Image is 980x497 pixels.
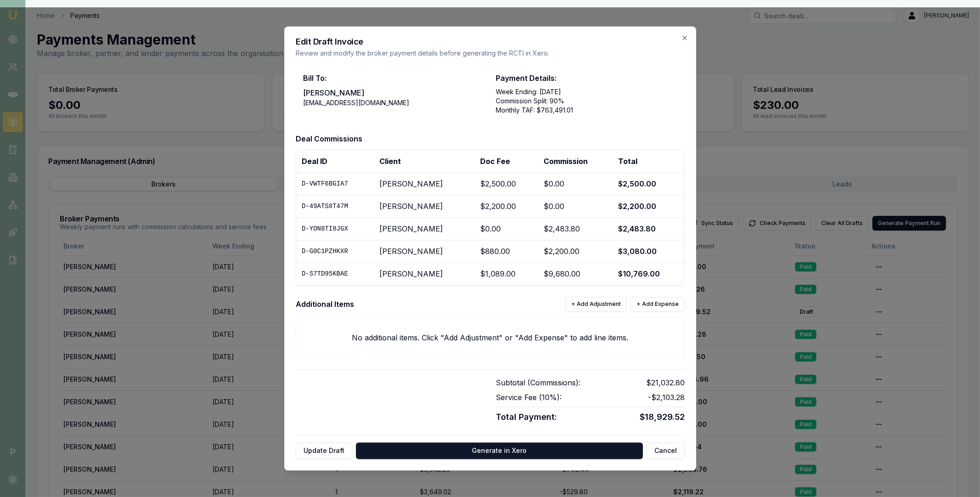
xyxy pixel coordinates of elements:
[296,240,374,263] td: D-G0C1PZHKXR
[356,443,643,459] button: Generate in Xero
[565,297,627,312] button: + Add Adjustment
[640,411,685,424] span: $18,929.52
[647,443,685,459] button: Cancel
[538,240,613,263] td: $2,200.00
[296,263,374,285] td: D-S7TD95KBAE
[475,240,538,263] td: $880.00
[613,218,684,240] td: $2,483.80
[538,263,613,285] td: $9,680.00
[538,195,613,218] td: $0.00
[373,218,474,240] td: [PERSON_NAME]
[373,173,474,195] td: [PERSON_NAME]
[296,299,354,310] h3: Additional Items
[296,38,685,46] h2: Edit Draft Invoice
[303,99,485,108] p: [EMAIL_ADDRESS][DOMAIN_NAME]
[373,240,474,263] td: [PERSON_NAME]
[296,134,685,145] h3: Deal Commissions
[496,378,580,389] span: Subtotal (Commissions):
[538,218,613,240] td: $2,483.80
[496,106,677,115] p: Monthly TAF: $ 763,491.01
[496,411,557,424] span: Total Payment:
[613,240,684,263] td: $3,080.00
[538,173,613,195] td: $0.00
[475,151,538,173] th: Doc Fee
[373,195,474,218] td: [PERSON_NAME]
[296,49,685,58] p: Review and modify the broker payment details before generating the RCTI in Xero.
[296,443,352,459] button: Update Draft
[296,317,685,359] div: No additional items. Click "Add Adjustment" or "Add Expense" to add line items.
[496,73,677,84] h3: Payment Details:
[475,263,538,285] td: $1,089.00
[648,392,685,403] span: - $2,103.28
[630,297,685,312] button: + Add Expense
[646,378,685,389] span: $21,032.80
[303,88,485,99] p: [PERSON_NAME]
[373,263,474,285] td: [PERSON_NAME]
[538,151,613,173] th: Commission
[475,218,538,240] td: $0.00
[296,218,374,240] td: D-YON8TI8JGX
[496,392,562,403] span: Service Fee ( 10 %):
[613,263,684,285] td: $10,769.00
[303,73,485,84] h3: Bill To:
[296,173,374,195] td: D-VWTF6BGIA7
[496,88,677,97] p: Week Ending: [DATE]
[613,173,684,195] td: $2,500.00
[613,195,684,218] td: $2,200.00
[496,97,677,106] p: Commission Split: 90 %
[296,151,374,173] th: Deal ID
[475,195,538,218] td: $2,200.00
[296,195,374,218] td: D-49ATS8T47M
[475,173,538,195] td: $2,500.00
[373,151,474,173] th: Client
[613,151,684,173] th: Total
